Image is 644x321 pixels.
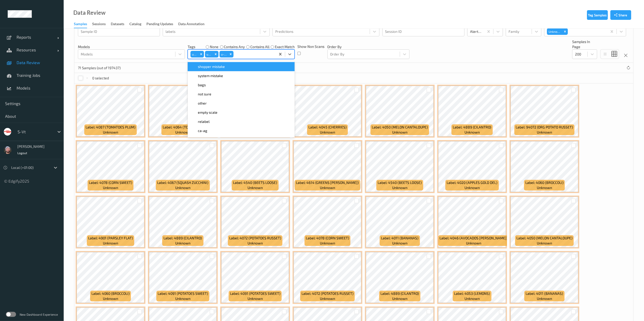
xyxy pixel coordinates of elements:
[198,73,223,78] span: system mistake
[392,130,407,135] span: unknown
[547,28,562,35] div: Unknown
[248,241,263,246] span: unknown
[464,296,480,301] span: unknown
[466,241,481,246] span: unknown
[572,39,597,49] p: Samples In Page
[188,44,195,49] p: Tags
[464,185,480,190] span: unknown
[275,44,295,49] label: exact match
[92,76,109,81] p: 0 selected
[610,10,631,20] button: Share
[453,125,491,130] span: Label: 4889 (CILANTRO)
[164,236,202,241] span: Label: 4889 (CILANTRO)
[198,128,207,133] span: ca-ag
[175,130,190,135] span: unknown
[233,180,277,185] span: Label: 4540 (BEETS LOOSE)
[296,180,359,185] span: Label: 4614 (GREENS [PERSON_NAME])
[372,125,428,130] span: Label: 4050 (MELON CANTALOUPE)
[378,180,422,185] span: Label: 4540 (BEETS LOOSE)
[381,236,419,241] span: Label: 4011 (BANANAS)
[129,21,146,28] a: Catalog
[103,185,118,190] span: unknown
[103,296,118,301] span: unknown
[210,44,218,49] label: none
[88,236,133,241] span: Label: 4901 (PARSLEY FLAT)
[248,185,263,190] span: unknown
[198,110,217,115] span: empty scale
[454,291,490,296] span: Label: 4053 (LEMONS)
[525,180,564,185] span: Label: 4060 (BROCCOLI)
[103,241,118,246] span: unknown
[129,21,141,28] div: Catalog
[297,44,324,49] p: Show Non Scans
[198,101,207,106] span: other
[308,125,347,130] span: Label: 4045 (CHERRIES)
[91,291,130,296] span: Label: 4060 (BROCCOLI)
[178,21,210,28] a: Data Annotation
[587,10,608,20] button: Tag Samples
[146,21,173,28] div: Pending Updates
[306,236,349,241] span: Label: 4078 (CORN SWEET)
[111,21,129,28] a: Datasets
[146,21,178,28] a: Pending Updates
[327,44,409,49] p: Order By
[175,296,190,301] span: unknown
[320,185,335,190] span: unknown
[190,51,198,57] div: u-pi
[86,125,135,130] span: Label: 4087 (TOMATOES PLUM)
[111,21,124,28] div: Datasets
[213,51,218,57] div: Remove u-gi
[320,241,335,246] span: unknown
[175,241,190,246] span: unknown
[537,130,552,135] span: unknown
[89,180,132,185] span: Label: 4078 (CORN SWEET)
[440,236,508,241] span: Label: 4046 (AVOCADOS [PERSON_NAME])
[320,296,335,301] span: unknown
[175,185,190,190] span: unknown
[229,236,281,241] span: Label: 4072 (POTATOES RUSSET)
[73,10,105,15] div: Data Review
[392,185,407,190] span: unknown
[537,296,552,301] span: unknown
[92,21,106,28] div: Sessions
[78,44,185,49] p: Models
[220,51,228,57] div: u-ca
[392,296,407,301] span: unknown
[178,21,204,28] div: Data Annotation
[74,21,87,28] div: Samples
[198,92,211,97] span: not sure
[198,82,206,87] span: bags
[92,21,111,28] a: Sessions
[447,180,498,185] span: Label: 4020 (APPLES GOLD DEL)
[230,291,280,296] span: Label: 4091 (POTATOES SWEET)
[205,51,213,57] div: u-gi
[74,21,92,28] a: Samples
[103,130,118,135] span: unknown
[537,241,552,246] span: unknown
[320,130,335,135] span: unknown
[516,125,573,130] span: Label: 94072 (ORG POTATO RUSSET)
[157,180,209,185] span: Label: 4067 (SQUASH ZUCCHINI)
[198,119,210,124] span: relabel
[464,130,480,135] span: unknown
[250,44,269,49] label: contains all
[228,51,234,57] div: Remove u-ca
[158,291,208,296] span: Label: 4091 (POTATOES SWEET)
[381,291,419,296] span: Label: 4889 (CILANTRO)
[163,125,203,130] span: Label: 4064 (TOMATOES)
[562,28,568,35] div: Remove Unknown
[302,291,353,296] span: Label: 4072 (POTATOES RUSSET)
[516,236,572,241] span: Label: 4050 (MELON CANTALOUPE)
[537,185,552,190] span: unknown
[78,65,121,70] p: 71 Samples (out of 197437)
[224,44,245,49] label: contains any
[198,64,225,69] span: shopper mistake
[526,291,563,296] span: Label: 4011 (BANANAS)
[248,296,263,301] span: unknown
[392,241,407,246] span: unknown
[198,51,204,57] div: Remove u-pi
